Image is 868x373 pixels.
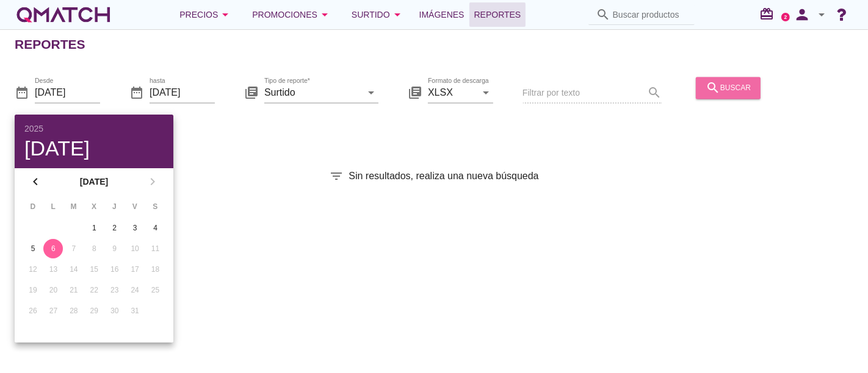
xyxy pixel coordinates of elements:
i: search [706,80,720,95]
div: 1 [84,222,104,233]
div: Promociones [252,7,332,22]
i: arrow_drop_down [317,7,332,22]
button: 6 [43,239,63,258]
i: arrow_drop_down [364,85,378,100]
i: library_books [244,85,259,100]
th: S [146,196,165,217]
text: 2 [784,14,787,20]
th: V [125,196,144,217]
a: 2 [781,13,790,21]
th: M [64,196,83,217]
th: L [43,196,62,217]
input: hasta [150,83,215,102]
span: Imágenes [419,7,465,22]
input: Buscar productos [613,5,687,24]
input: Desde [35,83,100,102]
i: arrow_drop_down [479,85,493,100]
button: buscar [696,77,761,99]
h2: Reportes [15,35,85,54]
i: arrow_drop_down [218,7,233,22]
button: Surtido [342,2,414,27]
th: J [105,196,124,217]
div: 3 [125,222,145,233]
input: Tipo de reporte* [264,83,361,102]
button: 2 [105,218,125,238]
button: 3 [125,218,145,238]
div: buscar [706,80,751,95]
i: person [790,6,814,23]
button: Precios [170,2,242,27]
div: 6 [43,243,63,254]
a: white-qmatch-logo [15,2,112,27]
div: 5 [23,243,43,254]
i: library_books [408,85,422,100]
button: Promociones [242,2,342,27]
div: 2 [105,222,125,233]
div: 2025 [24,124,164,133]
i: chevron_left [28,174,43,189]
span: Sin resultados, realiza una nueva búsqueda [349,169,538,183]
i: search [596,7,610,22]
strong: [DATE] [46,176,142,188]
i: arrow_drop_down [814,7,829,22]
a: Imágenes [414,2,469,27]
button: 1 [84,218,104,238]
button: 5 [23,239,43,258]
i: date_range [129,85,144,100]
th: D [23,196,42,217]
button: 4 [146,218,165,238]
div: [DATE] [24,138,164,158]
i: date_range [15,85,29,100]
i: arrow_drop_down [390,7,405,22]
span: Reportes [474,7,521,22]
div: Surtido [352,7,405,22]
th: X [84,196,103,217]
i: filter_list [329,169,344,183]
div: 4 [146,222,165,233]
div: Precios [179,7,233,22]
i: redeem [759,7,779,21]
input: Formato de descarga [428,83,476,102]
a: Reportes [469,2,526,27]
